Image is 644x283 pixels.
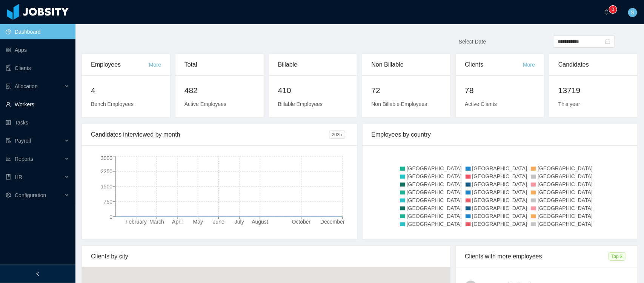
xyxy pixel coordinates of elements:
[149,219,164,225] tspan: March
[235,219,244,225] tspan: July
[15,192,46,198] span: Configuration
[472,189,527,195] span: [GEOGRAPHIC_DATA]
[472,165,527,171] span: [GEOGRAPHIC_DATA]
[15,83,38,89] span: Allocation
[538,181,593,187] span: [GEOGRAPHIC_DATA]
[91,124,329,145] div: Candidates interviewed by month
[523,62,535,68] a: More
[101,183,112,190] tspan: 1500
[472,197,527,203] span: [GEOGRAPHIC_DATA]
[6,61,69,76] a: icon: auditClients
[465,101,497,107] span: Active Clients
[104,199,113,205] tspan: 750
[6,156,11,162] i: icon: line-chart
[538,173,593,179] span: [GEOGRAPHIC_DATA]
[6,193,11,198] i: icon: setting
[6,174,11,180] i: icon: book
[459,39,486,45] span: Select Date
[631,8,634,17] span: S
[213,219,224,225] tspan: June
[193,219,203,225] tspan: May
[465,84,535,96] h2: 78
[538,165,593,171] span: [GEOGRAPHIC_DATA]
[184,101,226,107] span: Active Employees
[6,42,69,58] a: icon: appstoreApps
[538,213,593,219] span: [GEOGRAPHIC_DATA]
[371,101,427,107] span: Non Billable Employees
[172,219,183,225] tspan: April
[278,84,348,96] h2: 410
[278,101,323,107] span: Billable Employees
[465,54,523,75] div: Clients
[472,205,527,211] span: [GEOGRAPHIC_DATA]
[252,219,268,225] tspan: August
[558,101,580,107] span: This year
[371,54,441,75] div: Non Billable
[605,39,610,44] i: icon: calendar
[558,84,629,96] h2: 13719
[407,197,462,203] span: [GEOGRAPHIC_DATA]
[407,189,462,195] span: [GEOGRAPHIC_DATA]
[15,174,22,180] span: HR
[149,62,161,68] a: More
[472,173,527,179] span: [GEOGRAPHIC_DATA]
[6,115,69,130] a: icon: profileTasks
[15,138,31,144] span: Payroll
[472,213,527,219] span: [GEOGRAPHIC_DATA]
[372,124,629,145] div: Employees by country
[126,219,147,225] tspan: February
[407,165,462,171] span: [GEOGRAPHIC_DATA]
[6,138,11,143] i: icon: file-protect
[407,173,462,179] span: [GEOGRAPHIC_DATA]
[538,189,593,195] span: [GEOGRAPHIC_DATA]
[472,221,527,227] span: [GEOGRAPHIC_DATA]
[91,101,134,107] span: Bench Employees
[604,9,609,15] i: icon: bell
[609,252,626,261] span: Top 3
[538,221,593,227] span: [GEOGRAPHIC_DATA]
[184,54,255,75] div: Total
[6,97,69,112] a: icon: userWorkers
[538,197,593,203] span: [GEOGRAPHIC_DATA]
[465,246,608,267] div: Clients with more employees
[329,131,345,139] span: 2025
[15,156,33,162] span: Reports
[91,54,149,75] div: Employees
[101,155,112,161] tspan: 3000
[407,205,462,211] span: [GEOGRAPHIC_DATA]
[184,84,255,96] h2: 482
[538,205,593,211] span: [GEOGRAPHIC_DATA]
[407,213,462,219] span: [GEOGRAPHIC_DATA]
[472,181,527,187] span: [GEOGRAPHIC_DATA]
[371,84,441,96] h2: 72
[320,219,345,225] tspan: December
[91,246,441,267] div: Clients by city
[292,219,311,225] tspan: October
[101,168,112,174] tspan: 2250
[558,54,629,75] div: Candidates
[6,24,69,39] a: icon: pie-chartDashboard
[407,181,462,187] span: [GEOGRAPHIC_DATA]
[6,84,11,89] i: icon: solution
[278,54,348,75] div: Billable
[91,84,161,96] h2: 4
[109,214,112,220] tspan: 0
[609,6,617,13] sup: 0
[407,221,462,227] span: [GEOGRAPHIC_DATA]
